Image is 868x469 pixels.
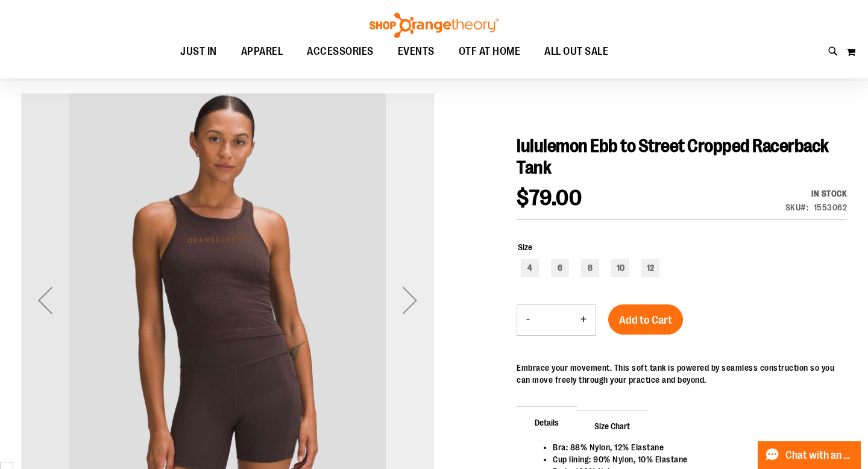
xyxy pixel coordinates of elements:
div: Availability [785,187,848,200]
strong: SKU [785,203,809,212]
button: Add to Cart [608,304,683,335]
div: 6 [551,259,569,277]
span: OTF AT HOME [459,38,521,65]
li: Bra: 88% Nylon, 12% Elastane [553,441,835,453]
div: 1553062 [814,201,848,213]
span: EVENTS [398,38,435,65]
div: 12 [641,259,659,277]
div: 10 [611,259,629,277]
span: Details [517,406,577,438]
input: Product quantity [539,306,571,335]
span: ALL OUT SALE [544,38,608,65]
span: Size [518,242,532,252]
span: APPAREL [241,38,283,65]
span: $79.00 [517,186,582,210]
button: Decrease product quantity [517,305,539,335]
span: ACCESSORIES [307,38,374,65]
div: In stock [785,187,848,200]
button: Increase product quantity [571,305,596,335]
span: Add to Cart [619,313,672,327]
li: Cup lining: 90% Nylon, 10% Elastane [553,453,835,465]
span: JUST IN [180,38,217,65]
span: Chat with an Expert [785,450,854,461]
div: 8 [581,259,599,277]
span: lululemon Ebb to Street Cropped Racerback Tank [517,136,829,178]
img: Shop Orangetheory [368,13,500,38]
div: Embrace your movement. This soft tank is powered by seamless construction so you can move freely ... [517,362,847,386]
button: Chat with an Expert [758,441,861,469]
span: Size Chart [576,410,648,441]
div: 4 [521,259,539,277]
